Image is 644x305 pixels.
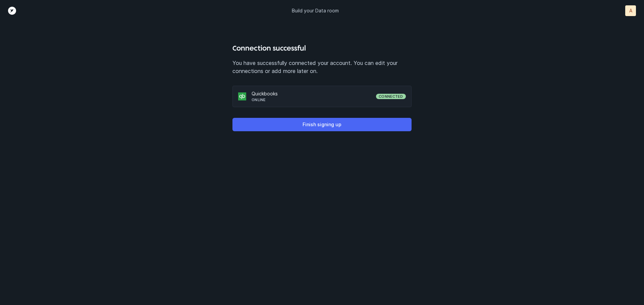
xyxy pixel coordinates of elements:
p: Finish signing up [303,121,341,129]
p: A [629,7,632,14]
p: Connected [379,94,403,99]
button: A [625,5,636,16]
button: Finish signing up [232,118,411,131]
h4: Connection successful [232,43,411,54]
p: Online [252,97,376,102]
div: QuickbooksOnlineConnected [232,86,411,107]
p: Quickbooks [252,90,376,97]
p: You have successfully connected your account. You can edit your connections or add more later on. [232,59,411,75]
p: Build your Data room [292,7,339,14]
